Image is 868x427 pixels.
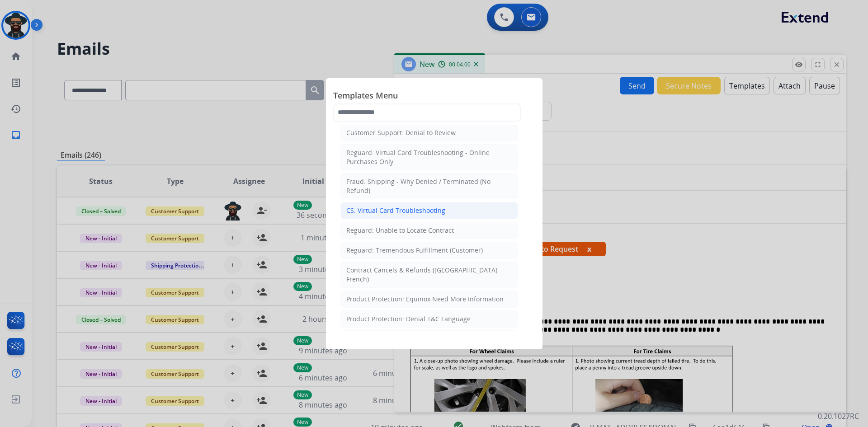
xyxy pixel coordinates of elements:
[346,177,512,195] div: Fraud: Shipping - Why Denied / Terminated (No Refund)
[346,314,471,324] div: Product Protection: Denial T&C Language
[346,266,512,284] div: Contract Cancels & Refunds ([GEOGRAPHIC_DATA] French)
[346,295,504,304] div: Product Protection: Equinox Need More Information
[346,128,456,137] div: Customer Support: Denial to Review
[346,206,445,215] div: CS: Virtual Card Troubleshooting
[346,226,454,235] div: Reguard: Unable to Locate Contract
[346,246,483,255] div: Reguard: Tremendous Fulfillment (Customer)
[346,148,512,166] div: Reguard: Virtual Card Troubleshooting - Online Purchases Only
[333,89,535,103] span: Templates Menu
